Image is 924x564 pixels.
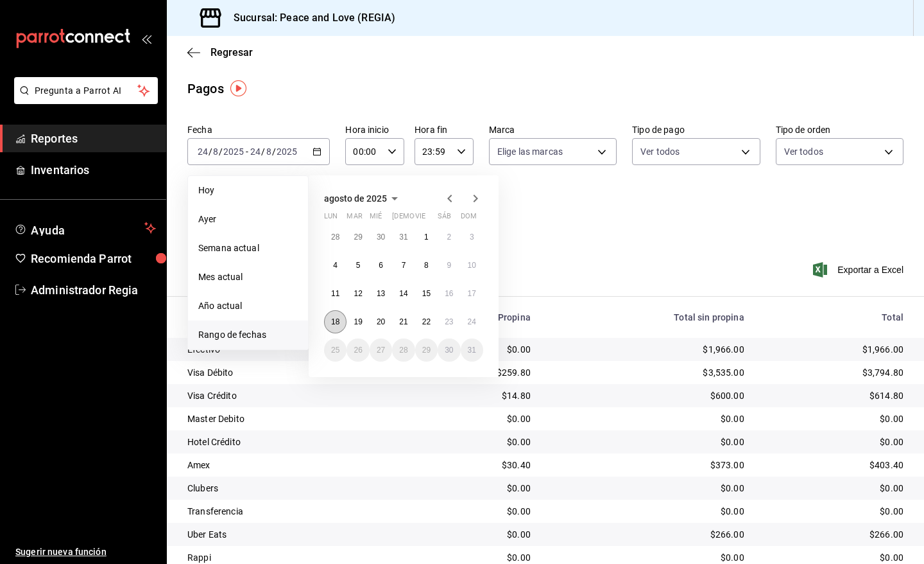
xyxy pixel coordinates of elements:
[197,146,209,157] input: --
[187,551,402,564] div: Rappi
[345,125,404,134] label: Hora inicio
[346,254,369,277] button: 5 de agosto de 2025
[438,339,460,362] button: 30 de agosto de 2025
[230,80,246,96] img: Tooltip marker
[447,261,451,270] abbr: 9 de agosto de 2025
[765,551,903,564] div: $0.00
[415,310,438,333] button: 22 de agosto de 2025
[370,212,382,225] abbr: miércoles
[422,317,431,326] abbr: 22 de agosto de 2025
[445,289,453,298] abbr: 16 de agosto de 2025
[370,254,392,277] button: 6 de agosto de 2025
[551,436,744,448] div: $0.00
[187,528,402,541] div: Uber Eats
[346,339,369,362] button: 26 de agosto de 2025
[266,146,272,157] input: --
[422,289,431,298] abbr: 15 de agosto de 2025
[438,282,460,305] button: 16 de agosto de 2025
[399,289,407,298] abbr: 14 de agosto de 2025
[31,220,139,236] span: Ayuda
[415,282,438,305] button: 15 de agosto de 2025
[392,254,415,277] button: 7 de agosto de 2025
[346,225,369,249] button: 29 de julio de 2025
[438,310,460,333] button: 23 de agosto de 2025
[370,282,392,305] button: 13 de agosto de 2025
[392,212,468,225] abbr: jueves
[765,436,903,448] div: $0.00
[424,261,429,270] abbr: 8 de agosto de 2025
[784,145,823,158] span: Ver todos
[438,225,460,249] button: 2 de agosto de 2025
[324,193,387,204] span: agosto de 2025
[346,282,369,305] button: 12 de agosto de 2025
[489,125,617,134] label: Marca
[276,146,298,157] input: ----
[765,312,903,322] div: Total
[423,551,531,564] div: $0.00
[250,146,261,157] input: --
[640,145,680,158] span: Ver todos
[551,412,744,425] div: $0.00
[415,225,438,249] button: 1 de agosto de 2025
[415,212,425,225] abbr: viernes
[816,262,903,278] button: Exportar a Excel
[370,339,392,362] button: 27 de agosto de 2025
[356,261,361,270] abbr: 5 de agosto de 2025
[187,459,402,471] div: Amex
[765,412,903,425] div: $0.00
[551,505,744,518] div: $0.00
[461,225,483,249] button: 3 de agosto de 2025
[468,261,476,270] abbr: 10 de agosto de 2025
[354,317,362,326] abbr: 19 de agosto de 2025
[9,93,158,107] a: Pregunta a Parrot AI
[377,233,385,242] abbr: 30 de julio de 2025
[765,389,903,402] div: $614.80
[423,459,531,471] div: $30.40
[551,366,744,379] div: $3,535.00
[246,146,248,157] span: -
[438,212,451,225] abbr: sábado
[392,310,415,333] button: 21 de agosto de 2025
[187,389,402,402] div: Visa Crédito
[415,125,474,134] label: Hora fin
[470,233,474,242] abbr: 3 de agosto de 2025
[423,505,531,518] div: $0.00
[392,282,415,305] button: 14 de agosto de 2025
[423,412,531,425] div: $0.00
[198,184,298,197] span: Hoy
[423,528,531,541] div: $0.00
[187,366,402,379] div: Visa Débito
[223,10,395,26] h3: Sucursal: Peace and Love (REGIA)
[31,281,156,299] span: Administrador Regia
[210,46,253,58] span: Regresar
[551,482,744,495] div: $0.00
[198,213,298,226] span: Ayer
[35,84,138,98] span: Pregunta a Parrot AI
[198,242,298,255] span: Semana actual
[551,551,744,564] div: $0.00
[776,125,903,134] label: Tipo de orden
[423,436,531,448] div: $0.00
[497,145,563,158] span: Elige las marcas
[765,528,903,541] div: $266.00
[551,343,744,356] div: $1,966.00
[424,233,429,242] abbr: 1 de agosto de 2025
[331,346,339,355] abbr: 25 de agosto de 2025
[187,79,224,98] div: Pagos
[415,339,438,362] button: 29 de agosto de 2025
[187,505,402,518] div: Transferencia
[377,289,385,298] abbr: 13 de agosto de 2025
[445,317,453,326] abbr: 23 de agosto de 2025
[324,310,346,333] button: 18 de agosto de 2025
[209,146,212,157] span: /
[198,270,298,284] span: Mes actual
[551,459,744,471] div: $373.00
[324,212,338,225] abbr: lunes
[422,346,431,355] abbr: 29 de agosto de 2025
[324,225,346,249] button: 28 de julio de 2025
[765,505,903,518] div: $0.00
[415,254,438,277] button: 8 de agosto de 2025
[461,282,483,305] button: 17 de agosto de 2025
[402,261,406,270] abbr: 7 de agosto de 2025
